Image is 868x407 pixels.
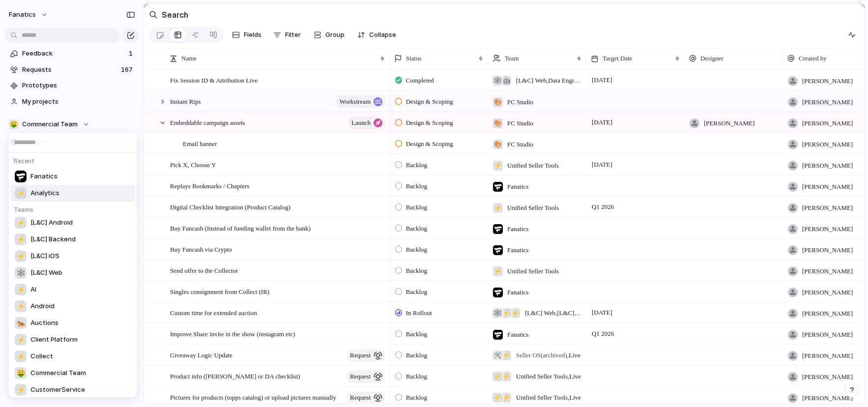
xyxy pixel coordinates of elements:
[15,300,27,312] div: ⚡
[15,317,27,329] div: 🐅
[11,202,138,214] h5: Teams
[15,233,27,245] div: ⚡
[30,218,73,228] span: [L&C] Android
[30,368,86,378] span: Commercial Team
[30,188,59,198] span: Analytics
[30,172,58,181] span: Fanatics
[30,234,76,244] span: [L&C] Backend
[30,335,78,345] span: Client Platform
[15,367,27,379] div: 🤑
[30,268,62,278] span: [L&C] Web
[30,251,59,261] span: [L&C] iOS
[15,187,27,199] div: ⚡
[30,301,55,311] span: Android
[15,350,27,362] div: ⚡
[30,285,36,294] span: AI
[15,250,27,262] div: ⚡
[30,385,85,395] span: CustomerService
[15,267,27,279] div: 🕸
[30,351,53,361] span: Collect
[11,153,138,166] h5: Recent
[15,384,27,396] div: ⚡
[15,334,27,346] div: ⚡
[15,217,27,229] div: ⚡
[15,284,27,295] div: ⚡
[30,318,58,328] span: Auctions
